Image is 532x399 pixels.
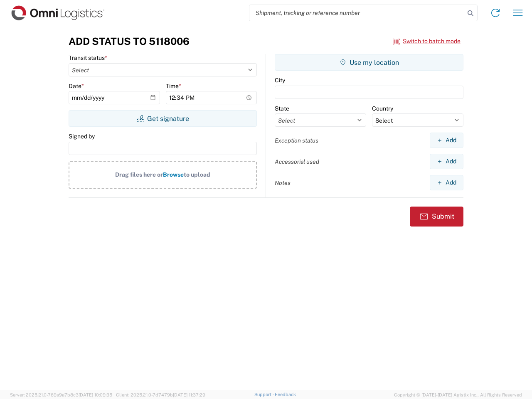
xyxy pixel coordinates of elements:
[275,54,463,71] button: Use my location
[254,392,275,397] a: Support
[166,82,181,90] label: Time
[430,175,463,190] button: Add
[10,392,112,397] span: Server: 2025.21.0-769a9a7b8c3
[79,392,112,397] span: [DATE] 10:09:35
[69,54,107,62] label: Transit status
[69,82,84,90] label: Date
[430,133,463,148] button: Add
[184,171,210,178] span: to upload
[275,158,319,165] label: Accessorial used
[410,207,463,227] button: Submit
[430,154,463,169] button: Add
[394,391,522,399] span: Copyright © [DATE]-[DATE] Agistix Inc., All Rights Reserved
[275,179,291,187] label: Notes
[275,105,289,112] label: State
[275,137,318,144] label: Exception status
[116,392,205,397] span: Client: 2025.21.0-7d7479b
[393,34,461,48] button: Switch to batch mode
[372,105,393,112] label: Country
[173,392,205,397] span: [DATE] 11:37:29
[69,35,190,47] h3: Add Status to 5118006
[275,392,296,397] a: Feedback
[69,133,95,140] label: Signed by
[275,76,285,84] label: City
[115,171,163,178] span: Drag files here or
[69,110,257,127] button: Get signature
[163,171,184,178] span: Browse
[249,5,465,21] input: Shipment, tracking or reference number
